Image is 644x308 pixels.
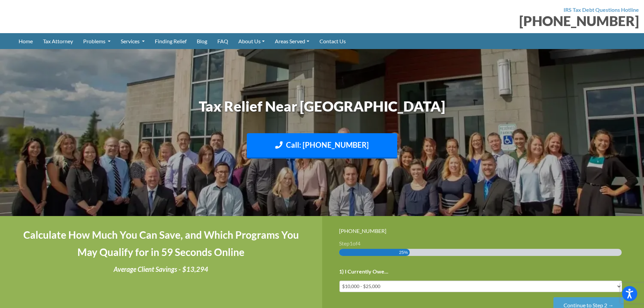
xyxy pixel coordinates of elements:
div: [PHONE_NUMBER] [327,14,639,28]
a: Problems [78,33,116,49]
h4: Calculate How Much You Can Save, and Which Programs You May Qualify for in 59 Seconds Online [17,226,305,261]
i: Average Client Savings - $13,294 [114,265,208,273]
a: Instant Tax Solutions Logo [5,13,140,19]
a: Home [14,33,38,49]
a: Contact Us [314,33,351,49]
a: Services [116,33,150,49]
a: Call: [PHONE_NUMBER] [247,133,397,159]
h1: Tax Relief Near [GEOGRAPHIC_DATA] [135,96,510,116]
span: 4 [357,240,360,246]
div: [PHONE_NUMBER] [339,226,627,235]
h3: Step of [339,241,627,246]
strong: IRS Tax Debt Questions Hotline [564,6,639,13]
span: 25% [399,249,408,256]
img: Instant Tax Solutions Logo [5,5,140,28]
label: 1) I Currently Owe... [339,268,388,275]
a: Blog [192,33,212,49]
a: About Us [233,33,270,49]
a: Finding Relief [150,33,192,49]
a: Areas Served [270,33,314,49]
span: 1 [350,240,353,246]
a: FAQ [212,33,233,49]
a: Tax Attorney [38,33,78,49]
